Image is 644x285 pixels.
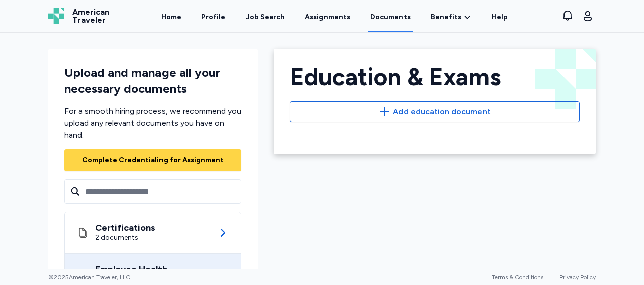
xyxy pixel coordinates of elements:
[64,105,242,141] div: For a smooth hiring process, we recommend you upload any relevant documents you have on hand.
[95,264,167,274] div: Employee Health
[492,274,543,281] a: Terms & Conditions
[431,12,471,22] a: Benefits
[48,273,130,281] span: © 2025 American Traveler, LLC
[95,223,155,233] div: Certifications
[95,233,155,243] div: 2 documents
[64,65,242,97] div: Upload and manage all your necessary documents
[82,155,224,165] div: Complete Credentialing for Assignment
[431,12,461,22] span: Benefits
[246,12,285,22] div: Job Search
[368,1,413,32] a: Documents
[72,8,109,24] span: American Traveler
[64,149,242,171] button: Complete Credentialing for Assignment
[290,65,580,89] div: Education & Exams
[48,8,64,24] img: Logo
[290,101,580,122] button: Add education document
[393,106,491,118] span: Add education document
[559,274,596,281] a: Privacy Policy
